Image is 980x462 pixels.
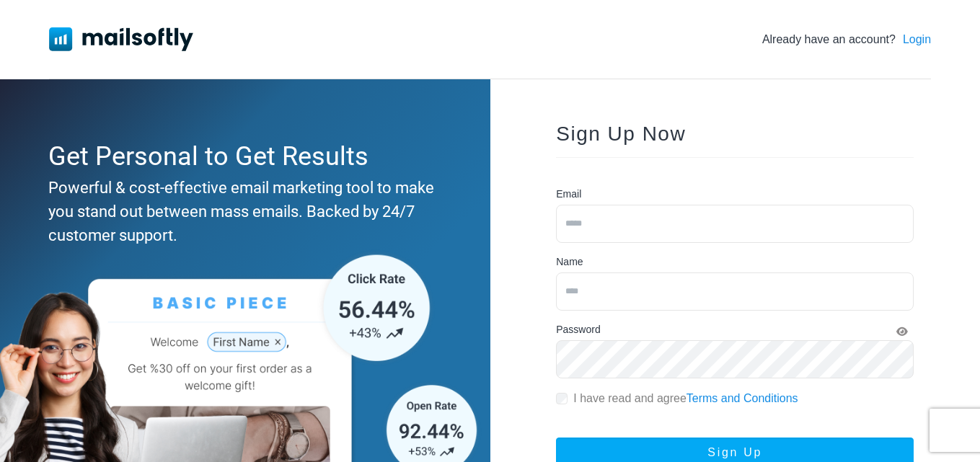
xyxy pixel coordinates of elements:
label: Name [556,254,583,270]
div: Get Personal to Get Results [48,137,435,176]
i: Show Password [896,326,908,337]
label: I have read and agree [573,390,798,407]
label: Email [556,187,581,202]
div: Already have an account? [762,31,931,48]
div: Powerful & cost-effective email marketing tool to make you stand out between mass emails. Backed ... [48,176,435,247]
a: Login [903,31,931,48]
a: Terms and Conditions [687,392,798,404]
label: Password [556,322,600,337]
span: Sign Up Now [556,123,686,145]
img: Mailsoftly [49,27,193,50]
